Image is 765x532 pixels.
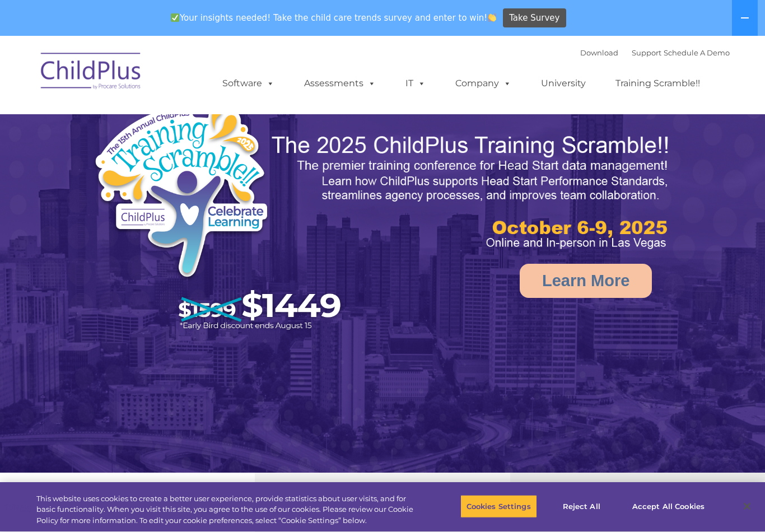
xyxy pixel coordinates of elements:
[604,72,711,95] a: Training Scramble!!
[166,7,501,29] span: Your insights needed! Take the child care trends survey and enter to win!
[394,72,437,95] a: IT
[509,8,559,28] span: Take Survey
[488,13,496,22] img: 👏
[211,72,286,95] a: Software
[580,48,730,57] font: |
[156,74,190,82] span: Last name
[36,493,421,526] div: This website uses cookies to create a better user experience, provide statistics about user visit...
[444,72,523,95] a: Company
[626,494,711,518] button: Accept All Cookies
[580,48,618,57] a: Download
[735,494,759,519] button: Close
[156,120,203,128] span: Phone number
[35,45,147,101] img: ChildPlus by Procare Solutions
[460,494,537,518] button: Cookies Settings
[171,13,179,22] img: ✅
[503,8,566,28] a: Take Survey
[632,48,661,57] a: Support
[520,264,652,298] a: Learn More
[530,72,597,95] a: University
[293,72,387,95] a: Assessments
[547,494,617,518] button: Reject All
[664,48,730,57] a: Schedule A Demo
